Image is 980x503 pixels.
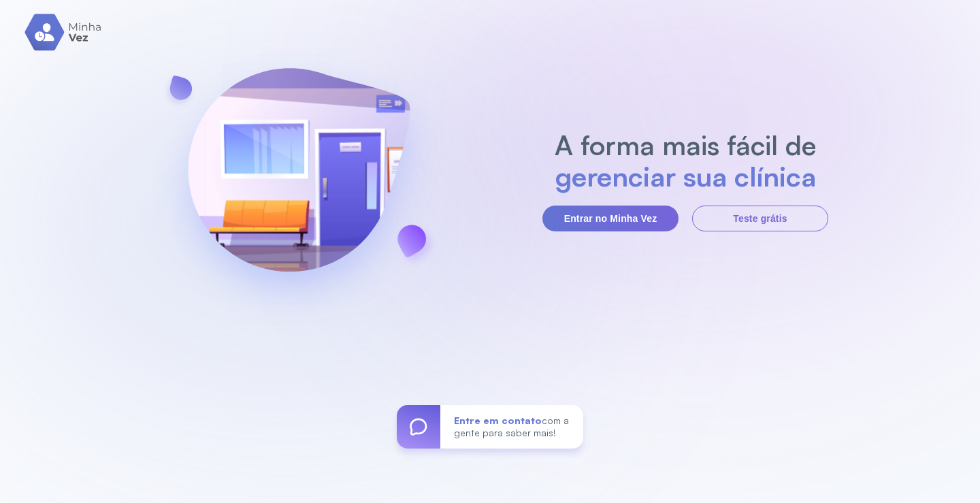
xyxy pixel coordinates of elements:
[548,161,823,192] h2: gerenciar sua clínica
[454,415,542,426] span: Entre em contato
[548,129,823,161] h2: A forma mais fácil de
[397,405,583,449] a: Entre em contatocom a gente para saber mais!
[152,32,446,328] img: banner-login.svg
[542,206,679,231] button: Entrar no Minha Vez
[24,14,103,51] img: logo.svg
[692,206,828,231] button: Teste grátis
[440,405,583,449] div: com a gente para saber mais!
